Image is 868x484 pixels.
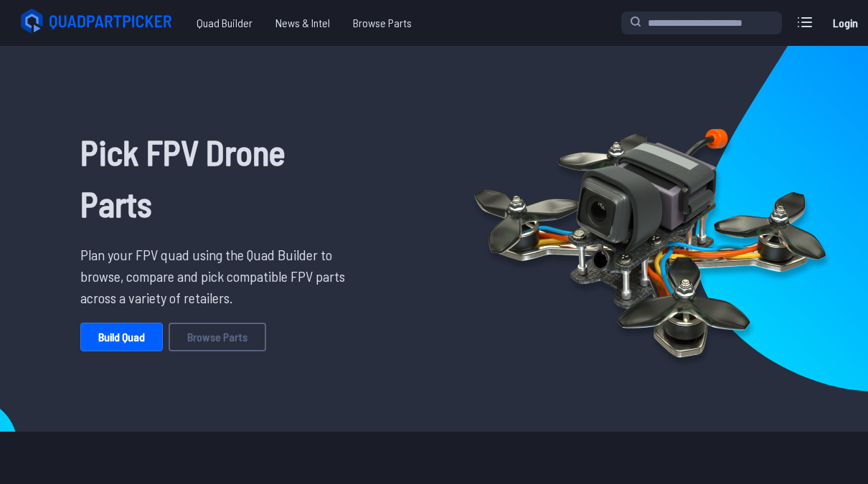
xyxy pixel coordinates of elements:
img: Quadcopter [443,95,857,382]
a: Login [828,9,862,37]
a: News & Intel [264,9,341,37]
a: Build Quad [80,323,163,351]
a: Browse Parts [169,323,266,351]
h1: Pick FPV Drone Parts [80,126,363,229]
a: Browse Parts [341,9,423,37]
a: Quad Builder [185,9,264,37]
p: Plan your FPV quad using the Quad Builder to browse, compare and pick compatible FPV parts across... [80,244,363,308]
